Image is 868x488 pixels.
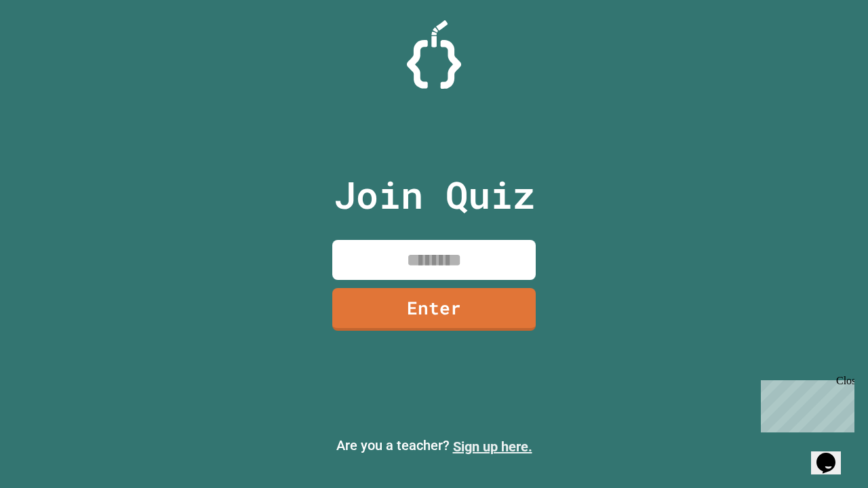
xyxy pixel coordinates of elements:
div: Chat with us now!Close [5,5,94,86]
p: Are you a teacher? [11,435,857,457]
iframe: chat widget [811,434,854,474]
iframe: chat widget [755,375,854,432]
img: Logo.svg [407,20,461,89]
a: Enter [332,288,536,331]
a: Sign up here. [453,439,532,455]
p: Join Quiz [334,167,535,223]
